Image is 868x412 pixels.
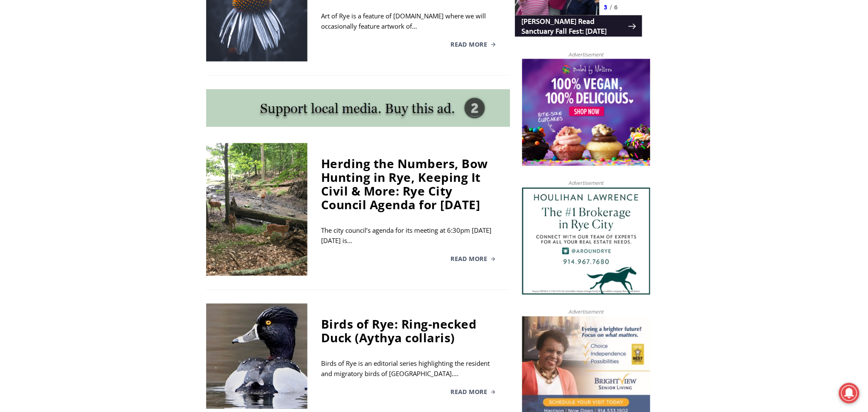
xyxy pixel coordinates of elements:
[7,86,114,106] h4: [PERSON_NAME] Read Sanctuary Fall Fest: [DATE]
[90,25,122,70] div: Face Painting
[0,85,128,107] a: [PERSON_NAME] Read Sanctuary Fall Fest: [DATE]
[216,0,403,83] div: "The first chef I interviewed talked about coming to [GEOGRAPHIC_DATA] from [GEOGRAPHIC_DATA] in ...
[560,50,612,59] span: Advertisement
[522,188,650,295] img: Houlihan Lawrence The #1 Brokerage in Rye City
[450,256,487,262] span: Read More
[90,72,94,81] div: 3
[450,41,497,47] a: Read More
[560,179,612,187] span: Advertisement
[205,83,414,107] a: Intern @ [DOMAIN_NAME]
[560,308,612,316] span: Advertisement
[206,89,510,127] img: support local media, buy this ad
[450,256,497,262] a: Read More
[522,59,650,166] img: Baked by Melissa
[321,11,497,31] div: Art of Rye is a feature of [DOMAIN_NAME] where we will occasionally feature artwork of…
[450,389,497,395] a: Read More
[321,359,497,379] div: Birds of Rye is an editorial series highlighting the resident and migratory birds of [GEOGRAPHIC_...
[100,72,104,81] div: 6
[223,85,396,104] span: Intern @ [DOMAIN_NAME]
[96,72,98,81] div: /
[321,225,497,246] div: The city council’s agenda for its meeting at 6:30pm [DATE][DATE] is…
[450,389,487,395] span: Read More
[321,317,497,345] div: Birds of Rye: Ring-necked Duck (Aythya collaris)
[450,41,487,47] span: Read More
[321,157,497,212] div: Herding the Numbers, Bow Hunting in Rye, Keeping It Civil & More: Rye City Council Agenda for [DATE]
